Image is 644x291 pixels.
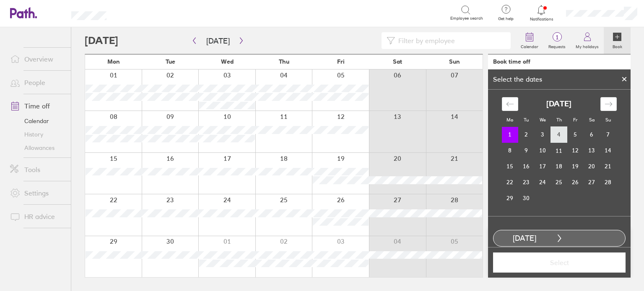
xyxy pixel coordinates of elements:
a: HR advice [3,208,71,225]
label: Calendar [516,42,543,49]
span: Tue [166,58,175,65]
td: Choose Saturday, September 27, 2025 as your check-out date. It’s available. [584,175,600,191]
td: Choose Monday, September 22, 2025 as your check-out date. It’s available. [502,175,518,191]
td: Choose Friday, September 19, 2025 as your check-out date. It’s available. [567,159,584,175]
td: Choose Tuesday, September 9, 2025 as your check-out date. It’s available. [518,143,535,159]
td: Choose Wednesday, September 10, 2025 as your check-out date. It’s available. [535,143,551,159]
input: Filter by employee [395,33,506,49]
span: Select [499,259,620,266]
td: Choose Thursday, September 11, 2025 as your check-out date. It’s available. [551,143,567,159]
a: Calendar [516,27,543,54]
td: Choose Sunday, September 21, 2025 as your check-out date. It’s available. [600,159,616,175]
div: [DATE] [493,234,556,243]
span: Mon [107,58,120,65]
div: Move forward to switch to the next month. [600,97,617,111]
small: We [540,117,546,123]
a: People [3,74,71,91]
td: Choose Thursday, September 25, 2025 as your check-out date. It’s available. [551,175,567,191]
small: Fr [573,117,577,123]
a: Settings [3,185,71,201]
td: Choose Wednesday, September 3, 2025 as your check-out date. It’s available. [535,127,551,143]
td: Choose Saturday, September 13, 2025 as your check-out date. It’s available. [584,143,600,159]
span: 1 [543,34,571,41]
a: My holidays [571,27,604,54]
td: Choose Tuesday, September 16, 2025 as your check-out date. It’s available. [518,159,535,175]
a: Tools [3,161,71,178]
td: Choose Thursday, September 18, 2025 as your check-out date. It’s available. [551,159,567,175]
td: Choose Tuesday, September 2, 2025 as your check-out date. It’s available. [518,127,535,143]
a: History [3,128,71,141]
span: Sun [449,58,460,65]
td: Choose Saturday, September 6, 2025 as your check-out date. It’s available. [584,127,600,143]
td: Choose Tuesday, September 30, 2025 as your check-out date. It’s available. [518,191,535,206]
td: Choose Friday, September 5, 2025 as your check-out date. It’s available. [567,127,584,143]
span: Employee search [450,16,483,21]
a: Allowances [3,141,71,155]
label: Requests [543,42,571,49]
a: Notifications [528,4,555,22]
div: Calendar [493,90,626,216]
a: Calendar [3,114,71,128]
span: Wed [221,58,234,65]
a: 1Requests [543,27,571,54]
div: Select the dates [488,75,547,83]
div: Move backward to switch to the previous month. [502,97,518,111]
div: Search [129,9,151,16]
label: My holidays [571,42,604,49]
td: Choose Wednesday, September 17, 2025 as your check-out date. It’s available. [535,159,551,175]
td: Choose Wednesday, September 24, 2025 as your check-out date. It’s available. [535,175,551,191]
td: Choose Sunday, September 28, 2025 as your check-out date. It’s available. [600,175,616,191]
small: Sa [589,117,595,123]
td: Choose Friday, September 26, 2025 as your check-out date. It’s available. [567,175,584,191]
button: Select [493,252,626,273]
td: Choose Sunday, September 14, 2025 as your check-out date. It’s available. [600,143,616,159]
span: Notifications [528,17,555,22]
span: Sat [393,58,402,65]
small: Mo [506,117,513,123]
span: Fri [337,58,345,65]
td: Selected as start date. Monday, September 1, 2025 [502,127,518,143]
small: Su [605,117,611,123]
td: Choose Sunday, September 7, 2025 as your check-out date. It’s available. [600,127,616,143]
strong: [DATE] [546,100,571,108]
td: Choose Monday, September 15, 2025 as your check-out date. It’s available. [502,159,518,175]
a: Book [604,27,631,54]
a: Time off [3,98,71,114]
td: Choose Tuesday, September 23, 2025 as your check-out date. It’s available. [518,175,535,191]
button: [DATE] [200,34,236,48]
td: Choose Saturday, September 20, 2025 as your check-out date. It’s available. [584,159,600,175]
td: Choose Thursday, September 4, 2025 as your check-out date. It’s available. [551,127,567,143]
td: Choose Friday, September 12, 2025 as your check-out date. It’s available. [567,143,584,159]
a: Overview [3,51,71,67]
label: Book [608,42,627,49]
div: Book time off [493,58,530,65]
td: Choose Monday, September 8, 2025 as your check-out date. It’s available. [502,143,518,159]
small: Th [556,117,562,123]
span: Get help [492,16,519,21]
td: Choose Monday, September 29, 2025 as your check-out date. It’s available. [502,191,518,206]
small: Tu [524,117,529,123]
span: Thu [279,58,289,65]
